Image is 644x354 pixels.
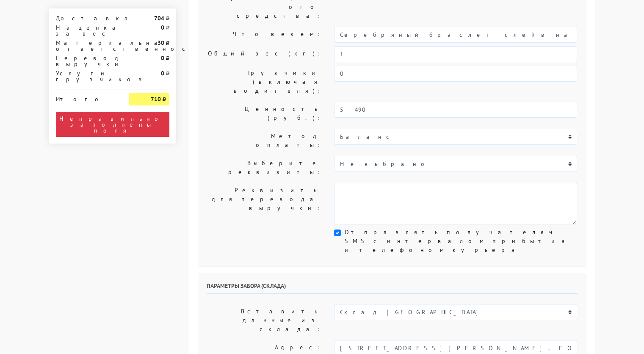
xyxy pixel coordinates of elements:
div: Итого [56,93,117,102]
div: Услуги грузчиков [50,70,123,82]
strong: 0 [160,24,164,31]
label: Выберите реквизиты: [200,156,328,180]
label: Отправлять получателям SMS с интервалом прибытия и телефоном курьера [344,228,577,254]
div: Материальная ответственность [50,40,123,52]
div: Перевод выручки [50,55,123,67]
label: Что везем: [200,27,328,43]
label: Реквизиты для перевода выручки: [200,183,328,224]
div: Наценка за вес [50,25,123,36]
strong: 704 [154,14,164,22]
div: Доставка [50,15,123,21]
strong: 0 [160,54,164,62]
label: Ценность (руб.): [200,102,328,125]
label: Общий вес (кг): [200,46,328,62]
strong: 710 [150,95,160,103]
h6: Параметры забора (склада) [207,282,578,294]
label: Вставить данные из склада: [200,304,328,337]
label: Грузчики (включая водителя): [200,66,328,98]
div: Неправильно заполнены поля [56,112,169,137]
strong: 30 [157,39,164,47]
label: Метод оплаты: [200,129,328,152]
strong: 0 [160,69,164,77]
